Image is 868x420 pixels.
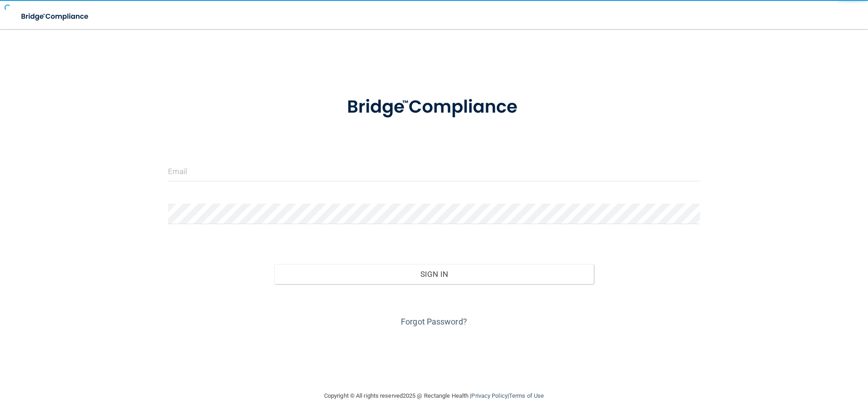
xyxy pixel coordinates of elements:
input: Email [168,161,700,181]
a: Privacy Policy [471,392,507,399]
img: bridge_compliance_login_screen.278c3ca4.svg [14,7,97,26]
img: bridge_compliance_login_screen.278c3ca4.svg [328,84,540,131]
div: Copyright © All rights reserved 2025 @ Rectangle Health | | [268,381,600,410]
button: Sign In [274,264,594,284]
a: Forgot Password? [401,317,467,326]
a: Terms of Use [509,392,544,399]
